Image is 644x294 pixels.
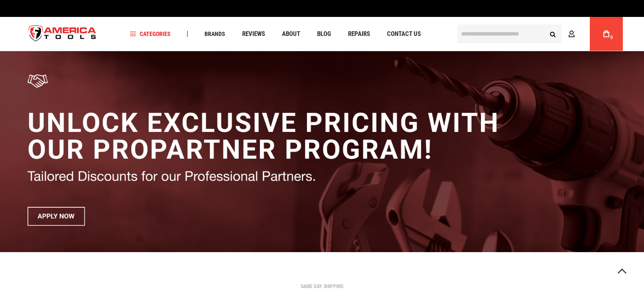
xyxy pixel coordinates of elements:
a: Contact Us [383,28,425,40]
a: About [278,28,304,40]
span: Categories [130,31,171,37]
span: Reviews [242,31,265,37]
span: Repairs [348,31,370,37]
span: Contact Us [387,31,421,37]
a: 0 [598,17,614,51]
button: Search [545,26,561,42]
span: Brands [205,31,225,37]
a: Reviews [238,28,269,40]
span: Blog [317,31,331,37]
a: Brands [201,28,229,40]
a: store logo [22,18,104,50]
a: Blog [313,28,335,40]
a: Categories [126,28,174,40]
span: About [282,31,300,37]
span: 0 [611,35,613,40]
a: Repairs [344,28,374,40]
img: America Tools [22,18,104,50]
div: SAME DAY SHIPPING [19,284,625,289]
